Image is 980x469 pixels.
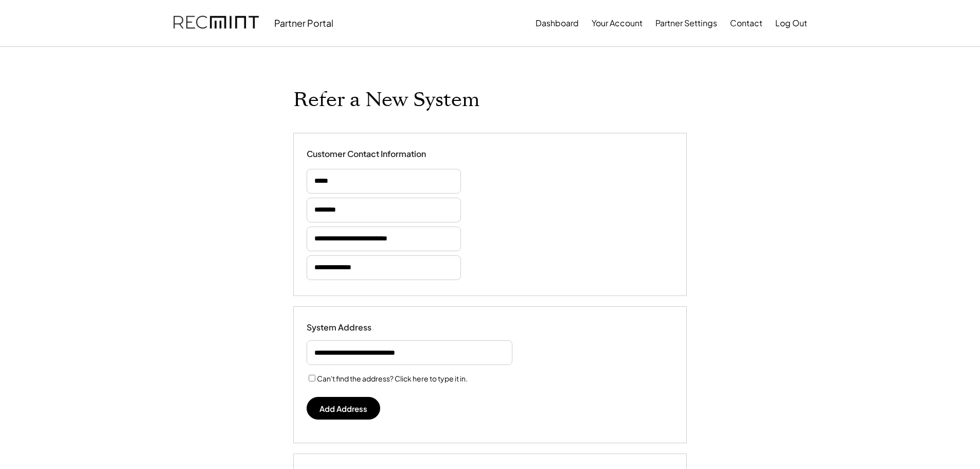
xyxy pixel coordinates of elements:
[536,13,579,33] button: Dashboard
[173,6,259,41] img: recmint-logotype%403x.png
[730,13,762,33] button: Contact
[307,322,409,333] div: System Address
[293,88,479,112] h1: Refer a New System
[775,13,807,33] button: Log Out
[655,13,717,33] button: Partner Settings
[307,397,380,420] button: Add Address
[592,13,643,33] button: Your Account
[274,17,333,29] div: Partner Portal
[317,374,468,383] label: Can't find the address? Click here to type it in.
[307,149,426,160] div: Customer Contact Information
